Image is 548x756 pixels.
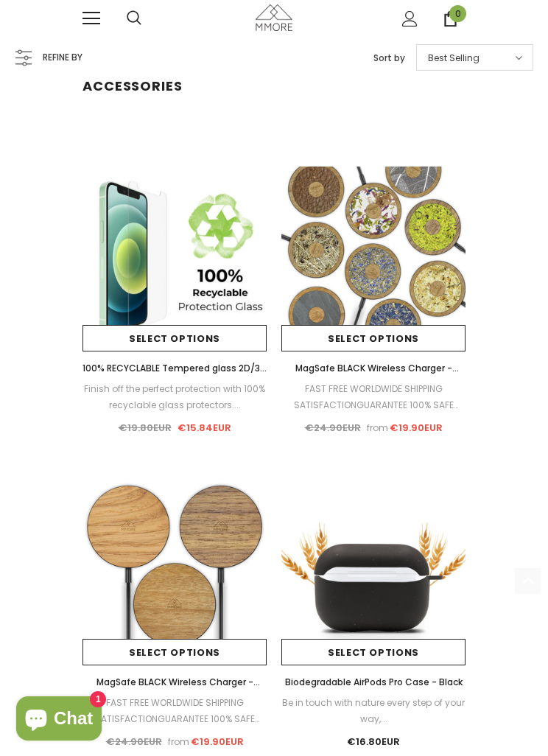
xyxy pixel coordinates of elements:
[449,5,466,22] span: 0
[347,735,400,749] span: €16.80EUR
[281,325,466,351] a: Select options
[82,325,267,351] a: Select options
[295,362,459,391] span: MagSafe BLACK Wireless Charger - Organic
[428,51,479,66] span: Best Selling
[82,674,267,690] a: MagSafe BLACK Wireless Charger - Wood
[390,421,443,435] span: €19.90EUR
[281,674,466,690] a: Biodegradable AirPods Pro Case - Black
[178,421,231,435] span: €15.84EUR
[373,51,405,66] label: Sort by
[82,77,183,95] span: Accessories
[119,421,172,435] span: €19.80EUR
[443,11,458,27] a: 0
[281,381,466,413] div: FAST FREE WORLDWIDE SHIPPING SATISFACTIONGUARANTEE 100% SAFE PURCHASE Attractive Minimalistic...
[168,735,189,748] em: from
[367,421,388,434] em: from
[96,676,260,704] span: MagSafe BLACK Wireless Charger - Wood
[281,695,466,727] div: Be in touch with nature every step of your way,...
[82,360,267,377] a: 100% RECYCLABLE Tempered glass 2D/3D screen protector
[82,695,267,727] div: FAST FREE WORLDWIDE SHIPPING SATISFACTIONGUARANTEE 100% SAFE PURCHASE Attractive Minimalistic...
[281,360,466,377] a: MagSafe BLACK Wireless Charger - Organic
[12,696,106,744] inbox-online-store-chat: Shopify online store chat
[82,362,267,391] span: 100% RECYCLABLE Tempered glass 2D/3D screen protector
[256,4,292,30] img: MMORE Cases
[285,676,463,688] span: Biodegradable AirPods Pro Case - Black
[191,735,244,749] span: €19.90EUR
[305,421,361,435] span: €24.90EUR
[82,639,267,665] a: Select options
[281,639,466,665] a: Select options
[106,735,162,749] span: €24.90EUR
[43,49,82,66] span: Refine by
[82,381,267,413] div: Finish off the perfect protection with 100% recyclable glass protectors....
